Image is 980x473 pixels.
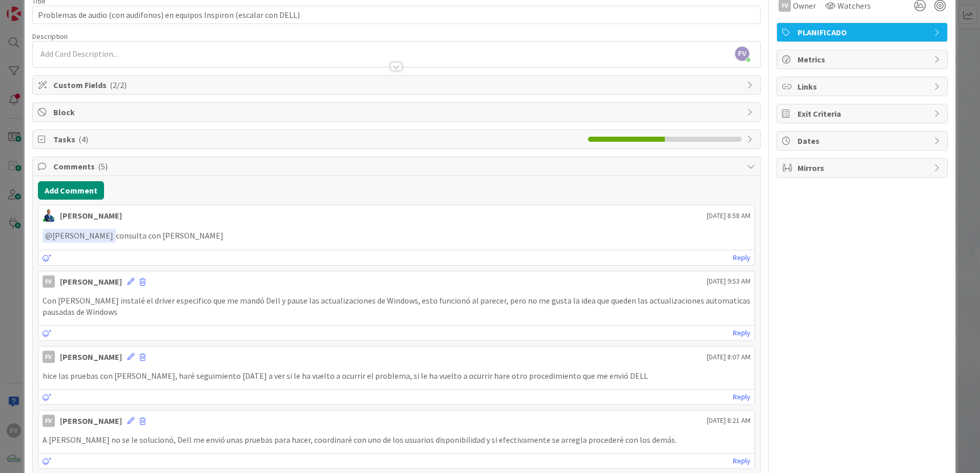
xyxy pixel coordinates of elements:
[53,160,742,173] span: Comments
[53,106,742,118] span: Block
[43,434,750,446] p: A [PERSON_NAME] no se le solucionó, Dell me envió unas pruebas para hacer, coordinaré con uno de ...
[43,209,55,222] img: GA
[60,415,122,427] div: [PERSON_NAME]
[798,26,929,38] span: PLANIFICADO
[707,210,750,221] span: [DATE] 8:58 AM
[798,162,929,174] span: Mirrors
[110,80,127,90] span: ( 2/2 )
[735,47,749,61] span: FV
[733,455,750,467] a: Reply
[78,134,88,144] span: ( 4 )
[43,275,55,288] div: FV
[798,107,929,120] span: Exit Criteria
[43,415,55,427] div: FV
[60,209,122,222] div: [PERSON_NAME]
[733,327,750,339] a: Reply
[45,230,113,241] span: [PERSON_NAME]
[32,6,761,24] input: type card name here...
[60,275,122,288] div: [PERSON_NAME]
[43,295,750,318] p: Con [PERSON_NAME] instalé el driver especifico que me mandó Dell y pause las actualizaciones de W...
[53,79,742,91] span: Custom Fields
[43,370,750,382] p: hice las pruebas con [PERSON_NAME], haré seguimiento [DATE] a ver si le ha vuelto a ocurrir el pr...
[733,391,750,403] a: Reply
[43,351,55,363] div: FV
[98,161,108,171] span: ( 5 )
[38,181,104,200] button: Add Comment
[32,32,68,41] span: Description
[43,229,750,243] p: consulta con [PERSON_NAME]
[60,351,122,363] div: [PERSON_NAME]
[707,276,750,287] span: [DATE] 9:53 AM
[798,53,929,66] span: Metrics
[733,251,750,264] a: Reply
[798,80,929,93] span: Links
[53,133,583,145] span: Tasks
[45,230,52,241] span: @
[798,135,929,147] span: Dates
[707,352,750,362] span: [DATE] 8:07 AM
[707,415,750,426] span: [DATE] 8:21 AM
